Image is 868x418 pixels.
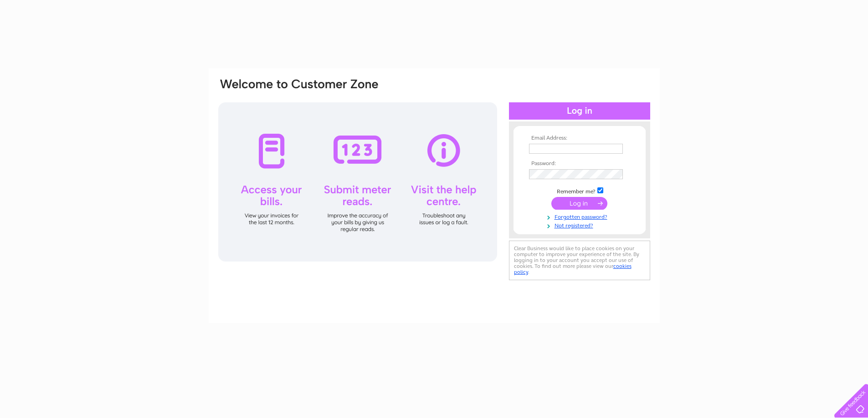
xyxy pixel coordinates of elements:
[529,212,632,221] a: Forgotten password?
[551,197,607,210] input: Submit
[529,221,632,229] a: Not registered?
[509,241,650,280] div: Clear Business would like to place cookies on your computer to improve your experience of the sit...
[527,186,632,195] td: Remember me?
[527,161,632,167] th: Password:
[527,135,632,141] th: Email Address:
[514,263,632,275] a: cookies policy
